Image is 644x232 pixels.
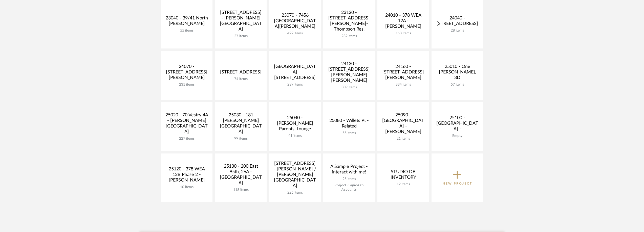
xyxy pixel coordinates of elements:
[165,15,208,29] div: 23040 - 39/41 North [PERSON_NAME]
[327,34,371,38] div: 232 items
[436,64,479,83] div: 25010 - One [PERSON_NAME], 3D
[273,134,317,138] div: 41 items
[436,115,479,134] div: 25100 - [GEOGRAPHIC_DATA] -
[327,10,371,34] div: 23120 - [STREET_ADDRESS][PERSON_NAME]-Thompson Res.
[381,13,425,31] div: 24010 - 378 WEA 12A - [PERSON_NAME]
[432,153,483,202] button: New Project
[327,118,371,131] div: 25080 - Willets Pt - Related
[436,15,479,29] div: 24040 - [STREET_ADDRESS]
[436,29,479,33] div: 28 items
[273,161,317,191] div: [STREET_ADDRESS] - [PERSON_NAME] / [PERSON_NAME][GEOGRAPHIC_DATA]
[165,185,208,189] div: 10 items
[381,64,425,83] div: 24160 - [STREET_ADDRESS][PERSON_NAME]
[273,191,317,195] div: 225 items
[219,77,263,81] div: 74 items
[327,85,371,90] div: 309 items
[219,164,263,188] div: 25130 - 200 East 95th, 26A - [GEOGRAPHIC_DATA]
[219,137,263,141] div: 99 items
[327,183,371,192] div: Project Copied to Accounts
[165,83,208,87] div: 231 items
[165,112,208,137] div: 25020 - 70 Vestry 4A - [PERSON_NAME][GEOGRAPHIC_DATA]
[327,177,371,181] div: 25 items
[273,13,317,31] div: 23070 - 7456 [GEOGRAPHIC_DATA][PERSON_NAME]
[327,61,371,85] div: 24130 - [STREET_ADDRESS][PERSON_NAME][PERSON_NAME]
[219,112,263,137] div: 25030 - 181 [PERSON_NAME][GEOGRAPHIC_DATA]
[219,188,263,192] div: 118 items
[219,69,263,77] div: [STREET_ADDRESS]
[219,34,263,38] div: 27 items
[165,137,208,141] div: 227 items
[381,31,425,36] div: 153 items
[165,166,208,185] div: 25120 - 378 WEA 12B Phase 2 - [PERSON_NAME]
[273,83,317,87] div: 239 items
[273,115,317,134] div: 25040 - [PERSON_NAME] Parents' Lounge
[436,83,479,87] div: 57 items
[273,31,317,36] div: 422 items
[381,182,425,187] div: 12 items
[443,181,472,186] p: New Project
[165,29,208,33] div: 55 items
[381,83,425,87] div: 334 items
[273,64,317,83] div: [GEOGRAPHIC_DATA][STREET_ADDRESS]
[327,164,371,177] div: A Sample Project - interact with me!
[381,169,425,182] div: STUDIO DB INVENTORY
[327,131,371,135] div: 55 items
[436,134,479,138] div: Empty
[381,137,425,141] div: 21 items
[381,112,425,137] div: 25090 - [GEOGRAPHIC_DATA] - [PERSON_NAME]
[219,10,263,34] div: [STREET_ADDRESS] - [PERSON_NAME][GEOGRAPHIC_DATA]
[165,64,208,83] div: 24070 - [STREET_ADDRESS][PERSON_NAME]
